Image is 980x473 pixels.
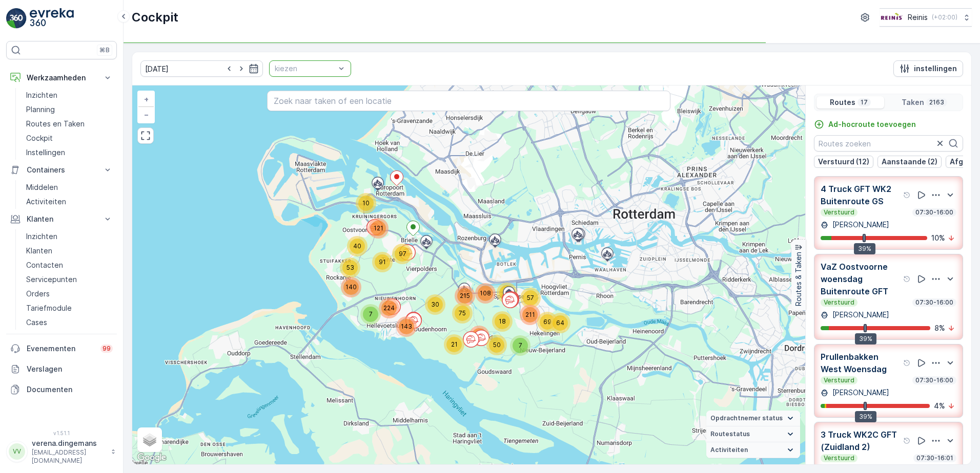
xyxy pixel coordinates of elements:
[99,46,110,54] p: ⌘B
[537,312,558,332] div: 69
[855,333,876,345] div: 39%
[444,334,464,355] div: 21
[550,313,570,333] div: 64
[475,283,496,304] div: 108
[706,442,800,458] summary: Activiteiten
[710,414,783,422] span: Opdrachtnemer status
[379,258,386,266] span: 91
[379,298,399,318] div: 224
[356,193,376,213] div: 10
[27,364,113,374] p: Verslagen
[830,220,889,230] p: [PERSON_NAME]
[499,317,506,325] span: 18
[451,340,458,348] span: 21
[26,274,77,285] p: Servicepunten
[135,451,169,464] img: Google
[22,244,117,258] a: Klanten
[828,119,916,130] p: Ad-hocroute toevoegen
[27,343,94,354] p: Evenementen
[6,209,117,229] button: Klanten
[6,8,27,29] img: logo
[914,376,954,384] p: 07:30-16:00
[914,63,957,74] p: instellingen
[362,199,370,207] span: 10
[706,426,800,442] summary: Routestatus
[346,264,354,271] span: 53
[144,95,149,103] span: +
[469,326,489,346] div: 293
[22,195,117,209] a: Activiteiten
[132,9,178,26] p: Cockpit
[6,68,117,88] button: Werkzaamheden
[341,277,361,297] div: 140
[30,8,74,29] img: logo_light-DOdMpM7g.png
[22,315,117,330] a: Cases
[821,351,901,375] p: Prullenbakken West Woensdag
[27,384,113,395] p: Documenten
[138,107,154,122] a: Uitzoomen
[26,260,63,270] p: Contacten
[22,272,117,287] a: Servicepunten
[480,289,491,297] span: 108
[26,104,55,115] p: Planning
[360,304,381,325] div: 7
[519,341,522,349] span: 7
[934,323,945,333] p: 8 %
[460,292,470,299] span: 215
[903,359,911,367] div: help tooltippictogram
[493,341,501,349] span: 50
[22,145,117,160] a: Instellingen
[877,156,942,168] button: Aanstaande (2)
[275,63,335,74] p: kiezen
[908,12,928,23] p: Reinis
[830,310,889,320] p: [PERSON_NAME]
[103,345,111,353] p: 99
[814,156,873,168] button: Verstuurd (12)
[821,183,901,207] p: 4 Truck GFT WK2 Buitenroute GS
[880,8,972,27] button: Reinis(+02:00)
[6,430,117,436] span: v 1.51.1
[26,303,72,313] p: Tariefmodule
[22,88,117,102] a: Inzichten
[138,92,154,107] a: In zoomen
[860,98,869,106] p: 17
[392,244,413,264] div: 97
[32,438,106,448] p: verena.dingemans
[931,233,945,243] p: 10 %
[431,300,439,308] span: 30
[793,252,804,306] p: Routes & Taken
[814,135,963,152] input: Routes zoeken
[821,261,901,297] p: VaZ Oostvoorne woensdag Buitenroute GFT
[374,224,383,232] span: 121
[915,454,954,462] p: 07:30-16:01
[830,388,889,398] p: [PERSON_NAME]
[399,250,406,257] span: 97
[368,218,389,239] div: 121
[26,90,57,100] p: Inzichten
[821,428,901,453] p: 3 Truck WK2C GFT (Zuidland 2)
[497,283,517,303] div: 17
[27,73,96,83] p: Werkzaamheden
[520,288,541,308] div: 57
[22,117,117,131] a: Routes en Taken
[855,411,876,422] div: 39%
[369,310,373,318] span: 7
[706,411,800,426] summary: Opdrachtnemer status
[26,119,85,129] p: Routes en Taken
[823,208,855,217] p: Verstuurd
[492,311,513,332] div: 18
[353,242,361,250] span: 40
[6,359,117,379] a: Verslagen
[26,182,58,192] p: Middelen
[26,133,53,143] p: Cockpit
[22,229,117,244] a: Inzichten
[140,60,263,77] input: dd/mm/yyyy
[340,257,360,278] div: 53
[22,180,117,195] a: Middelen
[396,316,417,337] div: 143
[814,119,916,130] a: Ad-hocroute toevoegen
[823,454,855,462] p: Verstuurd
[830,97,855,107] p: Routes
[823,298,855,307] p: Verstuurd
[543,318,552,326] span: 69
